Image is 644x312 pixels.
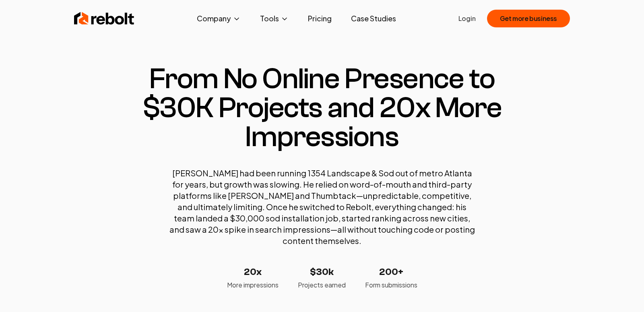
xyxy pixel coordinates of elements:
[298,280,346,290] p: Projects earned
[298,266,346,279] p: $30k
[227,280,279,290] p: More impressions
[190,10,247,27] button: Company
[122,64,522,151] h1: From No Online Presence to $30K Projects and 20x More Impressions
[169,167,475,246] p: [PERSON_NAME] had been running 1354 Landscape & Sod out of metro Atlanta for years, but growth wa...
[487,10,570,27] button: Get more business
[458,14,476,23] a: Login
[301,10,338,27] a: Pricing
[345,10,402,27] a: Case Studies
[254,10,295,27] button: Tools
[365,280,417,290] p: Form submissions
[74,10,134,27] img: Rebolt Logo
[365,266,417,279] p: 200+
[227,266,279,279] p: 20x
